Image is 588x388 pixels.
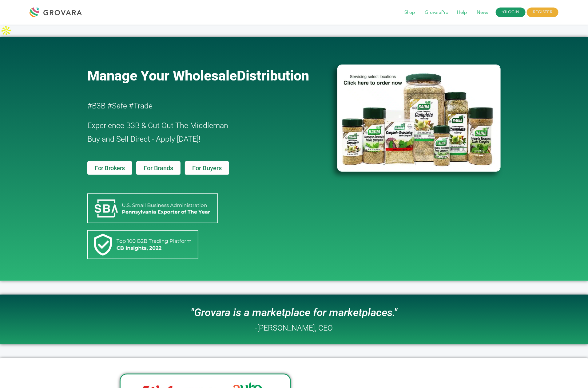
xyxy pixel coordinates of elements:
span: Buy and Sell Direct - Apply [DATE]! [87,135,201,143]
span: For Brands [144,165,173,171]
span: GrovaraPro [421,7,453,18]
span: For Brokers [95,165,125,171]
a: For Buyers [185,161,229,175]
span: Manage Your Wholesale [87,68,237,84]
a: News [473,9,493,16]
h2: -[PERSON_NAME], CEO [255,324,333,332]
i: "Grovara is a marketplace for marketplaces." [191,306,397,319]
a: For Brokers [87,161,132,175]
a: For Brands [136,161,180,175]
a: Shop [400,9,419,16]
span: News [473,7,493,18]
span: Distribution [237,68,309,84]
span: Shop [400,7,419,18]
a: Help [453,9,471,16]
a: LOGIN [496,8,526,17]
h2: #B3B #Safe #Trade [87,99,302,113]
span: REGISTER [527,8,558,17]
span: For Buyers [192,165,222,171]
span: Help [453,7,471,18]
a: GrovaraPro [421,9,453,16]
a: Manage Your WholesaleDistribution [87,68,327,84]
span: Experience B3B & Cut Out The Middleman [87,121,228,130]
